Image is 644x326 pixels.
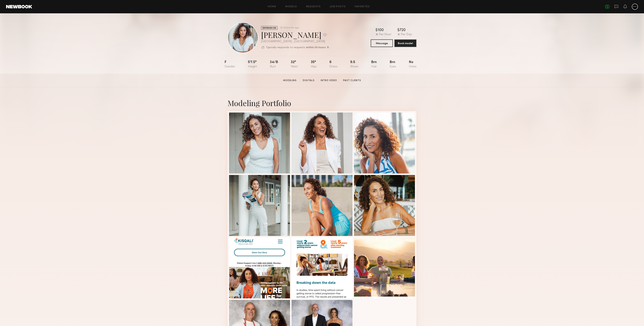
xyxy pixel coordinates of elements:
[371,39,393,47] button: Message
[282,79,298,82] a: Modeling
[397,28,400,32] div: $
[400,28,406,32] div: 720
[261,26,278,30] div: EXPERIENCED
[266,46,305,49] p: Typically responds to requests
[268,6,276,8] a: Home
[261,30,329,40] div: [PERSON_NAME]
[270,61,278,68] div: 34/b
[311,61,317,68] div: 35"
[306,46,326,49] b: within 24 hours
[376,28,378,32] div: $
[261,40,329,43] div: [GEOGRAPHIC_DATA] , [GEOGRAPHIC_DATA]
[401,33,412,36] div: Per Day
[329,61,337,68] div: 6
[291,61,298,68] div: 32"
[301,79,316,82] a: Digitals
[248,61,257,68] div: 5'7.5"
[319,79,339,82] a: Intro Video
[228,98,416,108] div: Modeling Portfolio
[342,79,363,82] a: Past Clients
[285,6,297,8] a: Models
[379,33,391,36] div: Per Hour
[355,6,370,8] a: Favorites
[350,61,358,68] div: 9.5
[371,61,377,68] div: Brn
[330,6,346,8] a: Job Posts
[283,27,299,29] div: Online 1hr ago
[409,61,416,68] div: No
[225,61,235,68] div: F
[394,39,416,47] button: Book model
[378,28,384,32] div: 100
[390,61,396,68] div: Brn
[306,6,321,8] a: Requests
